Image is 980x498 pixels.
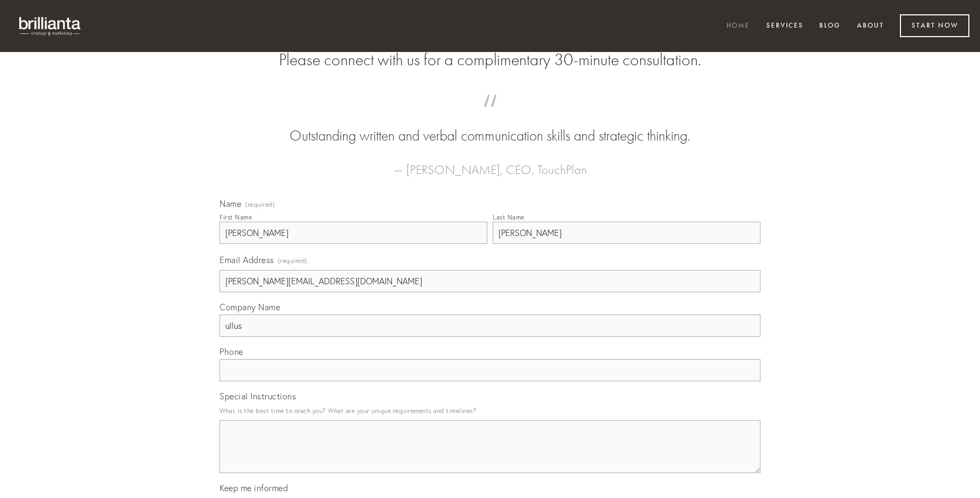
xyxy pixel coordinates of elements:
[237,105,743,126] span: “
[220,198,241,209] span: Name
[759,18,810,35] a: Services
[245,202,275,208] span: (required)
[220,302,280,312] span: Company Name
[220,391,296,401] span: Special Instructions
[850,18,891,35] a: About
[220,213,252,221] div: First Name
[220,404,760,418] p: What is the best time to reach you? What are your unique requirements and timelines?
[278,254,308,268] span: (required)
[220,50,760,70] h2: Please connect with us for a complimentary 30-minute consultation.
[493,213,524,221] div: Last Name
[900,14,969,37] a: Start Now
[11,11,90,41] img: brillianta - research, strategy, marketing
[237,146,743,180] figcaption: — [PERSON_NAME], CEO, TouchPlan
[237,105,743,146] blockquote: Outstanding written and verbal communication skills and strategic thinking.
[220,255,274,265] span: Email Address
[220,346,243,357] span: Phone
[720,18,757,35] a: Home
[812,18,847,35] a: Blog
[220,483,288,493] span: Keep me informed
